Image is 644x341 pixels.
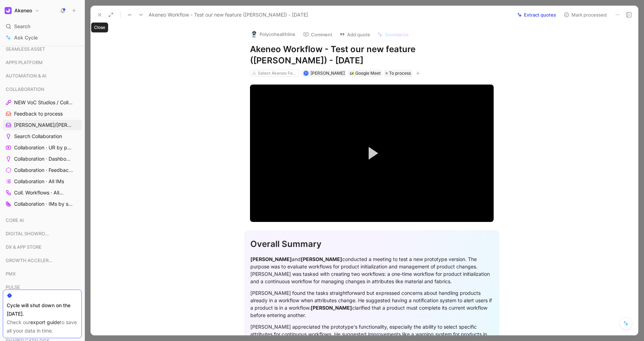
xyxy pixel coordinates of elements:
[14,155,72,162] span: Collaboration · Dashboard
[258,70,297,77] div: Select Akeneo Features
[3,6,41,15] button: AkeneoAkeneo
[6,217,24,224] span: CORE AI
[3,242,82,252] div: DX & APP STORE
[250,44,494,66] h1: Akeneo Workflow - Test our new feature ([PERSON_NAME]) - [DATE]
[3,84,82,209] div: COLLABORATIONNEW VoC Studios / CollaborationFeedback to process[PERSON_NAME]/[PERSON_NAME] CallsS...
[250,256,292,262] strong: [PERSON_NAME]
[336,30,373,39] button: Add quote
[3,70,82,81] div: AUTOMATION & AI
[3,108,82,119] a: Feedback to process
[3,131,82,142] a: Search Collaboration
[14,167,74,174] span: Collaboration · Feedback by source
[3,176,82,187] a: Collaboration · All IMs
[5,7,12,14] img: Akeneo
[355,70,381,77] div: Google Meet
[356,137,388,169] button: Play Video
[6,59,43,66] span: APPS PLATFORM
[3,268,82,281] div: PMX
[3,242,82,254] div: DX & APP STORE
[3,268,82,279] div: PMX
[3,57,82,70] div: APPS PLATFORM
[3,97,82,108] a: NEW VoC Studios / Collaboration
[3,142,82,153] a: Collaboration · UR by project
[6,72,46,79] span: AUTOMATION & AI
[250,289,493,319] div: [PERSON_NAME] found the tasks straightforward but expressed concerns about handling products alre...
[14,33,38,42] span: Ask Cycle
[250,31,257,38] img: logo
[14,99,73,106] span: NEW VoC Studios / Collaboration
[14,110,63,117] span: Feedback to process
[3,70,82,83] div: AUTOMATION & AI
[311,305,352,311] strong: [PERSON_NAME]
[250,85,494,222] div: Video Player
[14,189,65,196] span: Coll. Workflows · All IMs
[6,270,16,277] span: PMX
[3,215,82,225] div: CORE AI
[3,84,82,94] div: COLLABORATION
[14,144,73,151] span: Collaboration · UR by project
[374,30,412,39] button: Summarize
[14,7,32,14] h1: Akeneo
[3,215,82,228] div: CORE AI
[14,122,74,129] span: [PERSON_NAME]/[PERSON_NAME] Calls
[6,86,44,93] span: COLLABORATION
[250,255,493,285] div: and conducted a meeting to test a new prototype version. The purpose was to evaluate workflows fo...
[300,30,336,39] button: Comment
[3,32,82,43] a: Ask Cycle
[514,10,559,20] button: Extract quotes
[561,10,610,20] button: Mark processed
[3,187,82,198] a: Coll. Workflows · All IMs
[3,282,82,292] div: PULSE
[6,45,45,52] span: SEAMLESS ASSET
[3,282,82,294] div: PULSE
[3,199,82,209] a: Collaboration · IMs by status
[14,133,62,140] span: Search Collaboration
[3,44,82,56] div: SEAMLESS ASSET
[3,255,82,266] div: GROWTH ACCELERATION
[3,57,82,68] div: APPS PLATFORM
[3,228,82,239] div: DIGITAL SHOWROOM
[3,44,82,54] div: SEAMLESS ASSET
[301,256,342,262] strong: [PERSON_NAME]
[3,255,82,268] div: GROWTH ACCELERATION
[3,120,82,130] a: [PERSON_NAME]/[PERSON_NAME] Calls
[6,284,20,291] span: PULSE
[3,154,82,164] a: Collaboration · Dashboard
[14,22,30,31] span: Search
[389,70,411,77] span: To process
[14,200,73,207] span: Collaboration · IMs by status
[247,29,299,39] button: logoPolycohealthline
[14,178,64,185] span: Collaboration · All IMs
[7,318,78,335] div: Check our to save all your data in time.
[385,31,409,38] span: Summarize
[3,228,82,241] div: DIGITAL SHOWROOM
[3,21,82,32] div: Search
[30,319,60,325] a: export guide
[304,72,308,75] div: R
[6,243,42,250] span: DX & APP STORE
[3,165,82,175] a: Collaboration · Feedback by source
[384,70,412,77] div: To process
[250,238,493,250] div: Overall Summary
[91,23,108,32] div: Close
[6,230,52,237] span: DIGITAL SHOWROOM
[311,70,345,76] span: [PERSON_NAME]
[149,11,308,19] span: Akeneo Workflow - Test our new feature ([PERSON_NAME]) - [DATE]
[7,301,78,318] div: Cycle will shut down on the [DATE].
[6,257,54,264] span: GROWTH ACCELERATION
